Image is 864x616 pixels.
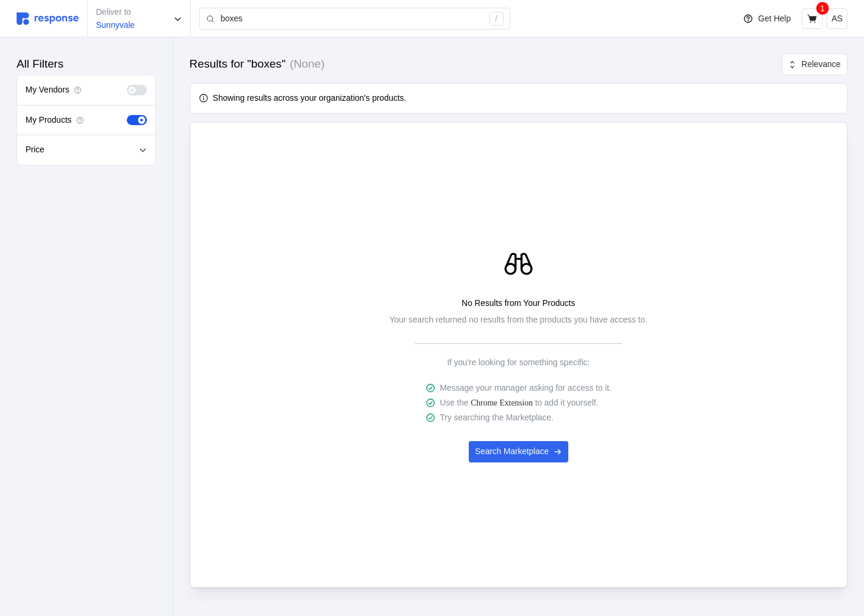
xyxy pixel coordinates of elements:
[440,397,598,410] p: Use the to add it yourself.
[758,12,791,25] p: Get Help
[801,58,840,71] p: Relevance
[389,314,647,327] p: Your search returned no results from the products you have access to.
[213,92,406,105] p: Showing results across your organization's products.
[471,398,533,407] a: Chrome Extension
[220,8,483,30] input: Search for a product name or SKU
[820,2,825,15] p: 1
[475,445,549,458] p: Search Marketplace
[827,8,847,29] button: AS
[96,6,135,19] p: Deliver to
[831,12,843,25] p: AS
[782,53,847,76] button: Relevance
[96,19,135,32] p: Sunnyvale
[290,56,325,72] h3: (None)
[25,84,69,97] p: My Vendors
[440,411,553,425] p: Try searching the Marketplace.
[440,382,611,395] p: Message your manager asking for access to it.
[462,297,575,310] p: No Results from Your Products
[489,12,504,26] div: /
[25,143,44,157] p: Price
[25,114,72,127] p: My Products
[17,12,79,25] img: svg%3e
[736,8,798,30] button: Get Help
[469,441,568,462] button: Search Marketplace
[447,356,590,369] p: If you're looking for something specific:
[190,56,286,72] h3: Results for "boxes"
[17,56,63,72] h3: All Filters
